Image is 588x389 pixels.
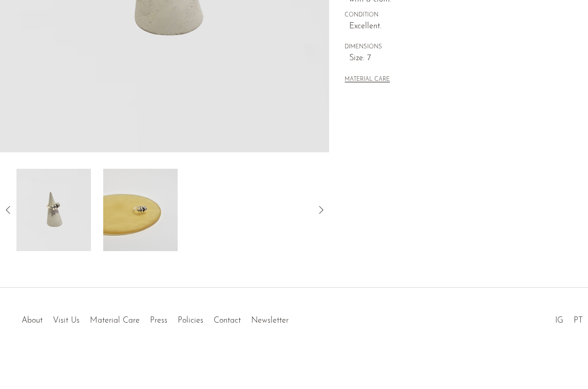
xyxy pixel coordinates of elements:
ul: Social Medias [550,308,588,328]
a: IG [555,316,563,325]
a: Policies [178,316,203,325]
span: Size: 7 [349,52,572,65]
img: Sterling Knot Ring [16,169,91,251]
span: DIMENSIONS [345,43,572,52]
a: Visit Us [53,316,80,325]
a: Press [150,316,167,325]
a: Material Care [90,316,140,325]
span: Excellent. [349,20,572,33]
span: CONDITION [345,11,572,20]
button: MATERIAL CARE [345,76,390,84]
img: Sterling Knot Ring [103,169,178,251]
ul: Quick links [16,308,294,328]
a: PT [574,316,583,325]
a: About [22,316,43,325]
